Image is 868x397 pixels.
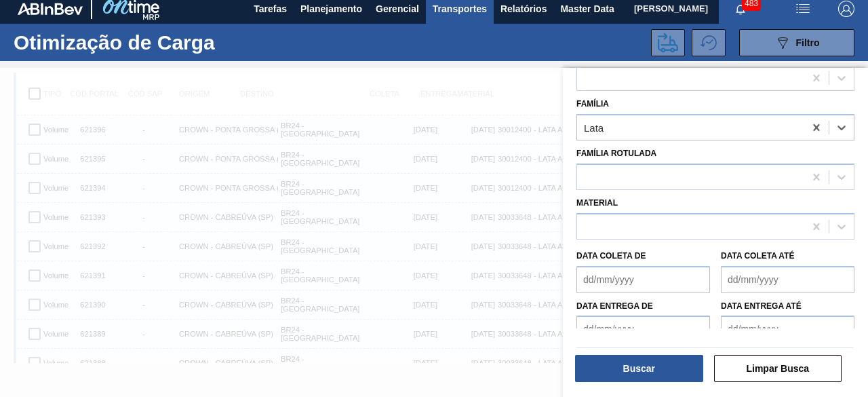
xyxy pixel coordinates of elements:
button: Limpar Busca [714,355,842,382]
span: Gerencial [376,1,419,17]
button: Buscar [575,355,703,382]
label: Data entrega de [576,301,653,311]
label: Família [576,99,609,109]
img: Logout [838,1,854,17]
span: Transportes [433,1,487,17]
div: Lata [584,122,604,134]
img: userActions [795,1,811,17]
span: Master Data [560,1,614,17]
span: Planejamento [300,1,362,17]
div: Enviar para Transportes [651,29,692,56]
input: dd/mm/yyyy [576,266,710,293]
label: Data coleta até [721,251,794,261]
label: Família Rotulada [576,149,656,158]
span: Relatórios [500,1,547,17]
button: Filtro [739,29,854,56]
label: Data coleta de [576,251,646,261]
input: dd/mm/yyyy [721,316,854,343]
span: Filtro [796,37,820,48]
h1: Otimização de Carga [14,35,238,50]
label: Material [576,198,618,208]
input: dd/mm/yyyy [576,316,710,343]
input: dd/mm/yyyy [721,266,854,293]
label: Data entrega até [721,301,802,311]
span: Tarefas [254,1,287,17]
div: Alterar para histórico [692,29,732,56]
img: TNhmsLtSVTkK8tSr43FrP2fwEKptu5GPRR3wAAAABJRU5ErkJggg== [18,3,83,15]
